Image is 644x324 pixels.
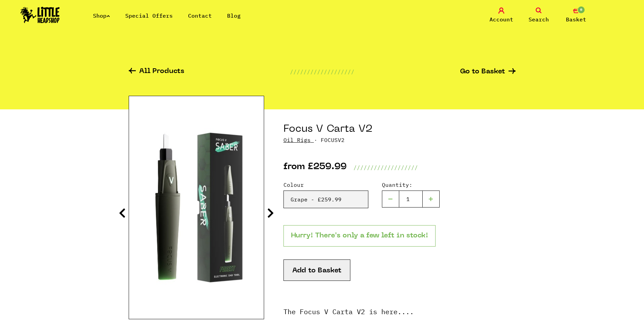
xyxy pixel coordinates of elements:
[490,15,513,23] span: Account
[283,163,347,172] p: from £259.99
[283,308,516,322] p: The Focus V Carta V2 is here....
[227,12,241,19] a: Blog
[93,12,110,19] a: Shop
[283,123,516,136] h1: Focus V Carta V2
[125,12,173,19] a: Special Offers
[129,68,184,76] a: All Products
[399,191,423,208] input: 1
[20,7,60,23] img: Little Head Shop Logo
[129,123,264,292] img: Focus V Carta V2 image 3
[283,181,368,189] label: Colour
[283,259,350,281] button: Add to Basket
[559,7,593,23] a: 0 Basket
[460,68,516,75] a: Go to Basket
[283,137,311,143] a: Oil Rigs
[290,68,354,76] p: ///////////////////
[283,225,436,247] p: Hurry! There's only a few left in stock!
[566,15,586,23] span: Basket
[283,136,516,144] p: · FOCUSV2
[529,15,549,23] span: Search
[353,163,418,172] p: ///////////////////
[522,7,556,23] a: Search
[382,181,440,189] label: Quantity:
[188,12,212,19] a: Contact
[577,6,585,14] span: 0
